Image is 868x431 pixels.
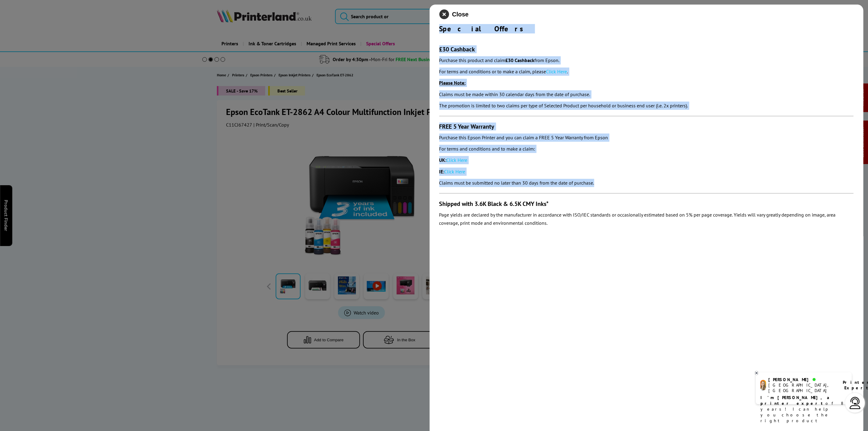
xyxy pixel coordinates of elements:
div: [PERSON_NAME] [769,377,835,382]
p: For terms and conditions or to make a claim, please . [439,68,854,76]
em: Page yields are declared by the manufacturer in accordance with ISO/IEC standards or occasionally... [439,212,836,226]
p: of 8 years! I can help you choose the right product [760,395,847,424]
a: Click Here [444,169,465,175]
p: For terms and conditions and to make a claim: [439,145,854,153]
p: Purchase this Epson Printer and you can claim a FREE 5 Year Warranty from Epson [439,134,854,142]
em: The promotion is limited to two claims per type of Selected Product per household or business end... [439,103,688,109]
div: Special Offers [439,24,854,33]
b: I'm [PERSON_NAME], a printer expert [760,395,831,406]
a: Click Here [447,157,468,163]
u: Please Note: [439,80,466,86]
span: Close [452,11,468,18]
button: close modal [439,9,468,19]
a: Click Here [546,68,567,75]
img: amy-livechat.png [760,380,766,391]
strong: IE: [439,169,444,175]
div: [GEOGRAPHIC_DATA], [GEOGRAPHIC_DATA] [769,382,835,393]
img: user-headset-light.svg [849,397,861,409]
h3: £30 Cashback [439,45,854,53]
h3: FREE 5 Year Warranty [439,123,854,130]
strong: £30 Cashback [506,57,535,63]
p: Claims must be submitted no later than 30 days from the date of purchase. [439,179,854,187]
strong: UK: [439,157,447,163]
p: Purchase this product and claim from Epson. [439,56,854,64]
em: Claims must be made within 30 calendar days from the date of purchase. [439,91,590,97]
h3: Shipped with 3.6K Black & 6.5K CMY Inks* [439,200,854,208]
